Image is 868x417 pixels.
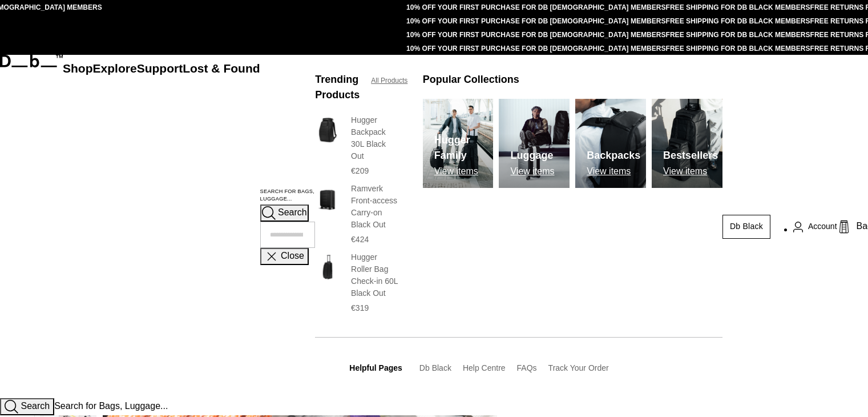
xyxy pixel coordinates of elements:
[63,55,260,398] nav: Main Navigation
[137,62,183,75] a: Support
[351,235,369,244] span: €424
[315,183,399,246] a: Ramverk Front-access Carry-on Black Out Ramverk Front-access Carry-on Black Out €424
[663,166,718,177] p: View items
[423,72,519,87] h3: Popular Collections
[21,401,50,411] span: Search
[548,363,609,372] a: Track Your Order
[315,114,399,177] a: Hugger Backpack 30L Black Out Hugger Backpack 30L Black Out €209
[63,62,93,75] a: Shop
[499,99,570,188] img: Db
[315,183,340,214] img: Ramverk Front-access Carry-on Black Out
[93,62,137,75] a: Explore
[666,45,810,53] a: FREE SHIPPING FOR DB BLACK MEMBERS
[315,251,399,314] a: Hugger Roller Bag Check-in 60L Black Out Hugger Roller Bag Check-in 60L Black Out €319
[666,31,810,39] a: FREE SHIPPING FOR DB BLACK MEMBERS
[722,215,770,239] a: Db Black
[406,31,665,39] a: 10% OFF YOUR FIRST PURCHASE FOR DB [DEMOGRAPHIC_DATA] MEMBERS
[423,99,494,188] img: Db
[406,3,665,11] a: 10% OFF YOUR FIRST PURCHASE FOR DB [DEMOGRAPHIC_DATA] MEMBERS
[423,99,494,188] a: Db Hugger Family View items
[463,363,506,372] a: Help Centre
[351,303,369,312] span: €319
[406,45,665,53] a: 10% OFF YOUR FIRST PURCHASE FOR DB [DEMOGRAPHIC_DATA] MEMBERS
[663,148,718,163] h3: Bestsellers
[183,62,260,75] a: Lost & Found
[434,166,494,177] p: View items
[793,220,837,234] a: Account
[260,248,309,265] button: Close
[351,251,400,299] h3: Hugger Roller Bag Check-in 60L Black Out
[575,99,646,188] img: Db
[371,75,407,86] a: All Products
[587,148,640,163] h3: Backpacks
[349,362,402,374] h3: Helpful Pages
[575,99,646,188] a: Db Backpacks View items
[281,251,304,261] span: Close
[351,166,369,175] span: €209
[434,133,494,163] h3: Hugger Family
[808,220,837,232] span: Account
[260,188,316,204] label: Search for Bags, Luggage...
[315,72,360,103] h3: Trending Products
[652,99,722,188] img: Db
[652,99,722,188] a: Db Bestsellers View items
[351,183,400,231] h3: Ramverk Front-access Carry-on Black Out
[351,114,400,162] h3: Hugger Backpack 30L Black Out
[315,114,340,146] img: Hugger Backpack 30L Black Out
[406,17,665,25] a: 10% OFF YOUR FIRST PURCHASE FOR DB [DEMOGRAPHIC_DATA] MEMBERS
[666,3,810,11] a: FREE SHIPPING FOR DB BLACK MEMBERS
[278,208,307,218] span: Search
[499,99,570,188] a: Db Luggage View items
[666,17,810,25] a: FREE SHIPPING FOR DB BLACK MEMBERS
[510,148,554,163] h3: Luggage
[517,363,537,372] a: FAQs
[510,166,554,177] p: View items
[260,205,309,222] button: Search
[315,251,340,283] img: Hugger Roller Bag Check-in 60L Black Out
[587,166,640,177] p: View items
[419,363,451,372] a: Db Black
